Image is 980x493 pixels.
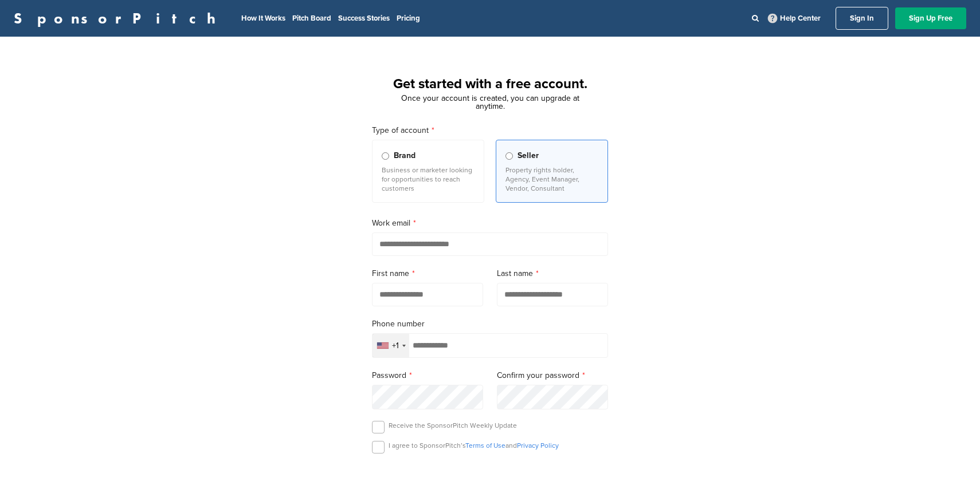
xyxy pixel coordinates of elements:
span: Once your account is created, you can upgrade at anytime. [401,93,579,111]
label: Password [372,369,483,382]
p: I agree to SponsorPitch’s and [389,441,559,450]
a: Terms of Use [465,441,505,449]
label: Phone number [372,318,608,330]
a: Success Stories [338,14,390,23]
a: Sign Up Free [895,7,966,29]
label: Confirm your password [497,369,608,382]
h1: Get started with a free account. [358,74,622,94]
div: Selected country [373,334,409,357]
a: Privacy Policy [517,441,559,449]
input: Seller Property rights holder, Agency, Event Manager, Vendor, Consultant [505,152,513,160]
span: Brand [394,149,415,162]
a: Pitch Board [292,14,331,23]
p: Property rights holder, Agency, Event Manager, Vendor, Consultant [505,165,598,193]
p: Business or marketer looking for opportunities to reach customers [382,165,475,193]
p: Receive the SponsorPitch Weekly Update [389,421,517,430]
div: +1 [392,342,399,350]
a: Help Center [766,11,823,25]
label: Last name [497,267,608,280]
label: Work email [372,217,608,230]
label: Type of account [372,124,608,137]
a: SponsorPitch [14,11,223,26]
a: Sign In [836,7,888,30]
input: Brand Business or marketer looking for opportunities to reach customers [382,152,389,160]
a: Pricing [397,14,420,23]
label: First name [372,267,483,280]
a: How It Works [241,14,285,23]
span: Seller [518,149,539,162]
